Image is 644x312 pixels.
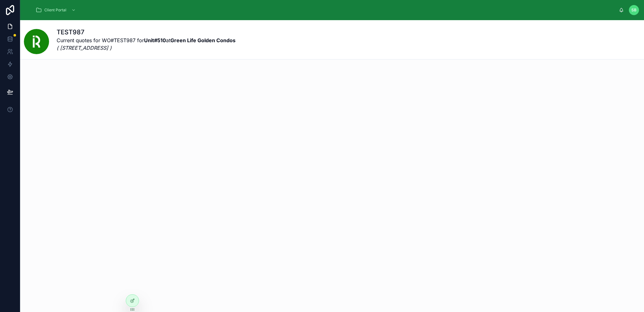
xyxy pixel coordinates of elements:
[144,37,166,43] strong: Unit#510
[34,4,79,16] a: Client Portal
[57,45,112,51] em: ( [STREET_ADDRESS] )
[170,37,236,43] strong: Green Life Golden Condos
[631,8,636,13] span: SB
[57,28,236,37] h1: TEST987
[57,37,236,52] p: Current quotes for WO#TEST987 for at
[31,3,619,17] div: scrollable content
[44,8,66,13] span: Client Portal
